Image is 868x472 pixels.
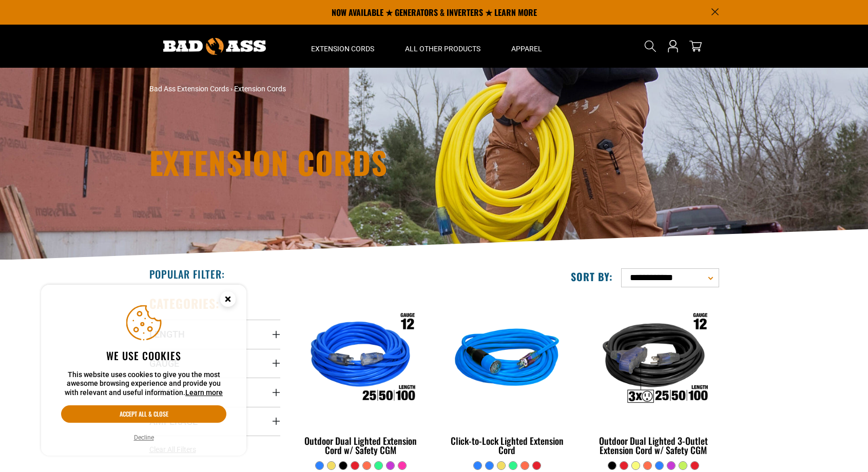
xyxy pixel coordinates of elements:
[149,84,524,94] nav: breadcrumbs
[311,44,374,53] span: Extension Cords
[296,25,390,68] summary: Extension Cords
[149,267,225,281] h2: Popular Filter:
[234,85,286,93] span: Extension Cords
[61,349,226,362] h2: We use cookies
[149,147,524,178] h1: Extension Cords
[588,436,719,455] div: Outdoor Dual Lighted 3-Outlet Extension Cord w/ Safety CGM
[163,38,266,55] img: Bad Ass Extension Cords
[131,432,157,443] button: Decline
[41,285,246,456] aside: Cookie Consent
[589,301,718,419] img: Outdoor Dual Lighted 3-Outlet Extension Cord w/ Safety CGM
[296,436,427,455] div: Outdoor Dual Lighted Extension Cord w/ Safety CGM
[61,405,226,423] button: Accept all & close
[496,25,557,68] summary: Apparel
[296,296,427,461] a: Outdoor Dual Lighted Extension Cord w/ Safety CGM Outdoor Dual Lighted Extension Cord w/ Safety CGM
[441,436,572,455] div: Click-to-Lock Lighted Extension Cord
[61,370,226,398] p: This website uses cookies to give you the most awesome browsing experience and provide you with r...
[571,270,613,283] label: Sort by:
[441,296,572,461] a: blue Click-to-Lock Lighted Extension Cord
[230,85,233,93] span: ›
[296,301,426,419] img: Outdoor Dual Lighted Extension Cord w/ Safety CGM
[511,44,542,53] span: Apparel
[149,85,229,93] a: Bad Ass Extension Cords
[642,38,659,54] summary: Search
[405,44,480,53] span: All Other Products
[442,301,572,419] img: blue
[185,388,223,397] a: Learn more
[390,25,496,68] summary: All Other Products
[588,296,719,461] a: Outdoor Dual Lighted 3-Outlet Extension Cord w/ Safety CGM Outdoor Dual Lighted 3-Outlet Extensio...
